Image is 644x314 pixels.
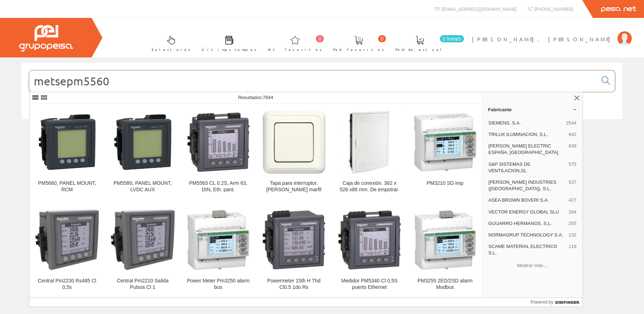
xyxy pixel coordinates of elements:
[488,131,566,138] span: TRILUX ILUMINACION, S.L.
[35,278,99,291] div: Central Pm2230 Rs485 Cl 0,5s
[111,180,174,193] div: PM5580, PANEL MOUNT, LVDC AUX
[202,46,257,53] span: Últimas compras
[105,202,180,299] a: Central Pm2210 Salida Pulsos Cl 1 Central Pm2210 Salida Pulsos Cl 1
[569,131,576,138] span: 642
[181,104,256,201] a: PM5563 CL 0.2S, Arm 63, DIN, Eth. pant. PM5563 CL 0.2S, Arm 63, DIN, Eth. pant.
[488,220,566,227] span: GUIJARRO HERMANOS, S.L.
[485,260,580,272] button: Mostrar más…
[256,104,331,201] a: Tapa para interruptor. Blanco marfil Tapa para interruptor. [PERSON_NAME] marfil
[395,46,444,53] span: Pedido actual
[488,143,566,156] span: [PERSON_NAME] ELECTRIC ESPAÑA, [GEOGRAPHIC_DATA]
[569,209,576,215] span: 264
[472,36,614,43] span: [PERSON_NAME]. [PERSON_NAME]
[530,299,553,305] span: Powered by
[144,30,194,56] a: Selectores
[187,278,250,291] div: Power Meter Pm3250 alarm bus
[181,202,256,299] a: Power Meter Pm3250 alarm bus Power Meter Pm3250 alarm bus
[413,110,477,174] img: PM3210 SD imp
[337,208,401,272] img: Medidor PM5340 Cl 0,5S puerto Ethernet
[332,202,407,299] a: Medidor PM5340 Cl 0,5S puerto Ethernet Medidor PM5340 Cl 0,5S puerto Ethernet
[534,6,573,12] span: [PHONE_NUMBER]
[187,110,250,174] img: PM5563 CL 0.2S, Arm 63, DIN, Eth. pant.
[488,161,566,174] span: S&P SISTEMAS DE VENTILACION,SL
[472,30,632,37] a: [PERSON_NAME]. [PERSON_NAME]
[35,208,99,272] img: Central Pm2230 Rs485 Cl 0,5s
[187,208,250,272] img: Power Meter Pm3250 alarm bus
[569,243,576,256] span: 119
[262,110,326,174] img: Tapa para interruptor. Blanco marfil
[152,46,190,53] span: Selectores
[333,46,384,53] span: Ped. favoritos
[19,25,73,52] img: Grupo Peisa
[569,232,576,238] span: 132
[569,179,576,192] span: 537
[262,278,326,291] div: Powermeter 15th H Thd Cl0.5 1do Rs
[488,197,566,203] span: ASEA BROWN BOVERI S.A.
[105,104,180,201] a: PM5580, PANEL MOUNT, LVDC AUX PM5580, PANEL MOUNT, LVDC AUX
[488,243,566,256] span: SCAME MATERIAL ELECTRICO S.L.
[408,104,483,201] a: PM3210 SD imp PM3210 SD imp
[263,95,273,100] span: 7844
[441,6,516,12] span: [EMAIL_ADDRESS][DOMAIN_NAME]
[440,35,464,42] span: 0 línea/s
[29,104,105,201] a: PM5660, PANEL MOUNT, RCM PM5660, PANEL MOUNT, RCM
[488,120,563,126] span: SIEMENS, S.A.
[488,232,566,238] span: NORMAGRUP TECHNOLOGY S.A.
[482,104,583,115] a: Fabricante
[35,110,99,174] img: PM5660, PANEL MOUNT, RCM
[566,120,576,126] span: 2544
[316,35,324,42] span: 0
[35,180,99,193] div: PM5660, PANEL MOUNT, RCM
[413,208,477,272] img: PM3255 2ED/2SD alarm Modbus
[268,46,322,53] span: Art. favoritos
[530,298,583,306] a: Powered by
[488,179,566,192] span: [PERSON_NAME] INDUSTRIES ([GEOGRAPHIC_DATA]), S.L.
[262,180,326,193] div: Tapa para interruptor. [PERSON_NAME] marfil
[29,70,597,92] input: Buscar...
[111,278,174,291] div: Central Pm2210 Salida Pulsos Cl 1
[22,128,622,134] div: © Grupo Peisa
[413,278,477,291] div: PM3255 2ED/2SD alarm Modbus
[337,110,401,174] img: Caja de conexión. 362 x 526 x86 mm. De empotrar.
[256,202,331,299] a: Powermeter 15th H Thd Cl0.5 1do Rs Powermeter 15th H Thd Cl0.5 1do Rs
[569,220,576,227] span: 255
[194,30,260,56] a: Últimas compras
[569,143,576,156] span: 638
[413,180,477,187] div: PM3210 SD imp
[187,180,250,193] div: PM5563 CL 0.2S, Arm 63, DIN, Eth. pant.
[111,208,174,272] img: Central Pm2210 Salida Pulsos Cl 1
[262,208,326,272] img: Powermeter 15th H Thd Cl0.5 1do Rs
[337,180,401,193] div: Caja de conexión. 362 x 526 x86 mm. De empotrar.
[488,209,566,215] span: VECTOR ENERGY GLOBAL SLU
[337,278,401,291] div: Medidor PM5340 Cl 0,5S puerto Ethernet
[238,95,273,100] span: Resultados:
[408,202,483,299] a: PM3255 2ED/2SD alarm Modbus PM3255 2ED/2SD alarm Modbus
[29,202,105,299] a: Central Pm2230 Rs485 Cl 0,5s Central Pm2230 Rs485 Cl 0,5s
[569,197,576,203] span: 427
[569,161,576,174] span: 575
[332,104,407,201] a: Caja de conexión. 362 x 526 x86 mm. De empotrar. Caja de conexión. 362 x 526 x86 mm. De empotrar.
[378,35,386,42] span: 0
[111,110,174,174] img: PM5580, PANEL MOUNT, LVDC AUX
